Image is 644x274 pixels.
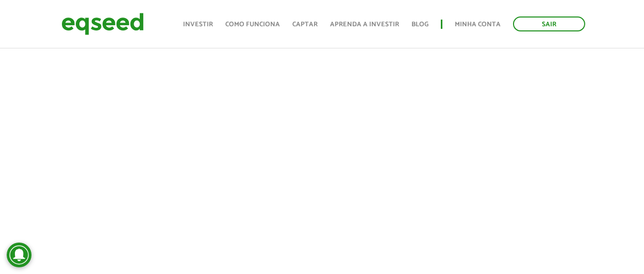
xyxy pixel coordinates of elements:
a: Como funciona [225,21,280,28]
a: Minha conta [455,21,501,28]
a: Captar [292,21,318,28]
a: Sair [513,16,585,31]
a: Investir [183,21,213,28]
img: EqSeed [61,10,144,38]
a: Aprenda a investir [330,21,399,28]
a: Blog [411,21,428,28]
